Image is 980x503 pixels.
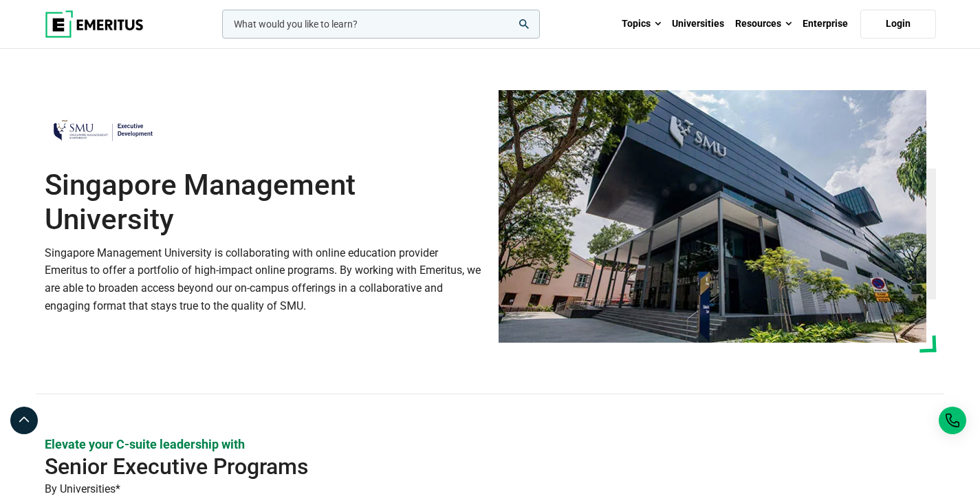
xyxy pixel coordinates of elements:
[222,10,540,39] input: woocommerce-product-search-field-0
[499,90,926,343] img: Singapore Management University
[45,168,482,237] h1: Singapore Management University
[45,436,936,453] p: Elevate your C-suite leadership with
[860,10,936,39] a: Login
[45,110,162,151] img: Singapore Management University
[45,453,847,480] h2: Senior Executive Programs
[45,244,482,314] p: Singapore Management University is collaborating with online education provider Emeritus to offer...
[45,480,936,498] p: By Universities*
